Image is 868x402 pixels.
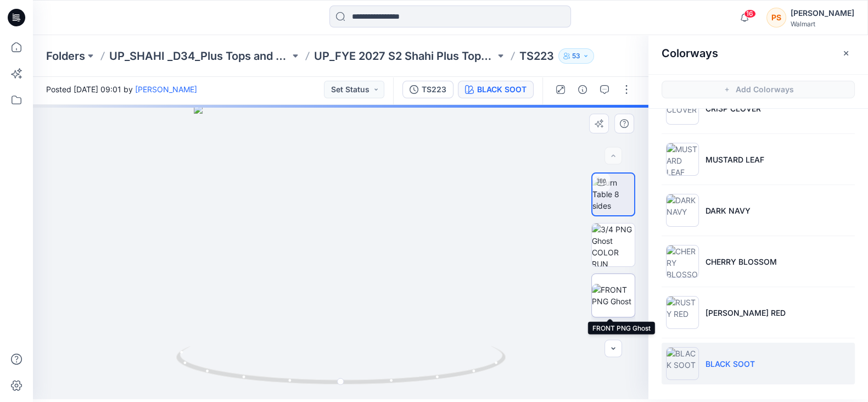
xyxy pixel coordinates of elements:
[558,48,594,64] button: 53
[135,85,197,94] a: [PERSON_NAME]
[666,245,699,278] img: CHERRY BLOSSOM
[666,143,699,176] img: MUSTARD LEAF
[46,48,85,64] a: Folders
[46,83,197,95] span: Posted [DATE] 09:01 by
[705,154,764,165] p: MUSTARD LEAF
[519,48,554,64] p: TS223
[477,83,527,96] div: BLACK SOOT
[766,8,786,27] div: PS
[666,347,699,380] img: BLACK SOOT
[402,81,453,98] button: TS223
[109,48,290,64] a: UP_SHAHI _D34_Plus Tops and Dresses
[744,9,756,18] span: 16
[592,284,635,307] img: FRONT PNG Ghost
[705,358,755,370] p: BLACK SOOT
[574,81,591,98] button: Details
[666,296,699,329] img: RUSTY RED
[314,48,495,64] a: UP_FYE 2027 S2 Shahi Plus Tops and Dress
[705,205,751,216] p: DARK NAVY
[705,256,777,267] p: CHERRY BLOSSOM
[458,81,534,98] button: BLACK SOOT
[572,50,580,62] p: 53
[791,20,854,28] div: Walmart
[662,47,718,60] h2: Colorways
[791,7,854,20] div: [PERSON_NAME]
[422,83,446,96] div: TS223
[592,177,634,211] img: Turn Table 8 sides
[666,194,699,227] img: DARK NAVY
[705,307,786,319] p: [PERSON_NAME] RED
[592,224,635,266] img: 3/4 PNG Ghost COLOR RUN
